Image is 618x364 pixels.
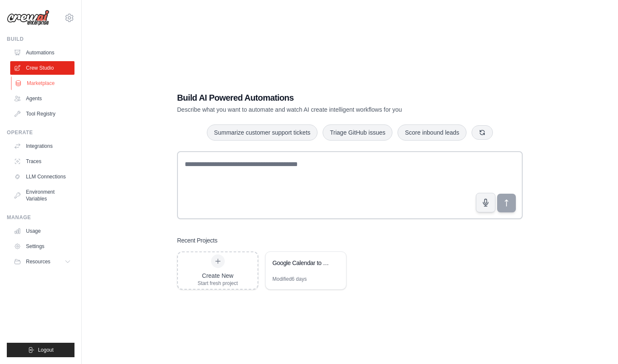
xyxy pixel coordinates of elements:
[10,46,74,59] a: Automations
[10,107,74,121] a: Tool Registry
[10,155,74,168] a: Traces
[177,236,217,245] h3: Recent Projects
[10,185,74,206] a: Environment Variables
[7,214,74,221] div: Manage
[38,347,54,353] span: Logout
[7,129,74,136] div: Operate
[10,61,74,75] a: Crew Studio
[7,343,74,357] button: Logout
[10,139,74,153] a: Integrations
[10,255,74,268] button: Resources
[10,170,74,183] a: LLM Connections
[207,124,318,141] button: Summarize customer support tickets
[177,92,463,104] h1: Build AI Powered Automations
[398,124,466,141] button: Score inbound leads
[476,193,495,212] button: Click to speak your automation idea
[272,259,331,267] div: Google Calendar to Kantata Time Tracking
[26,258,50,265] span: Resources
[10,224,74,238] a: Usage
[197,271,238,280] div: Create New
[7,36,74,42] div: Build
[10,92,74,105] a: Agents
[472,125,493,140] button: Get new suggestions
[323,124,392,141] button: Triage GitHub issues
[7,10,49,26] img: Logo
[272,276,307,282] div: Modified 6 days
[11,76,75,90] a: Marketplace
[575,323,618,364] iframe: Chat Widget
[10,240,74,253] a: Settings
[177,105,463,114] p: Describe what you want to automate and watch AI create intelligent workflows for you
[197,280,238,287] div: Start fresh project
